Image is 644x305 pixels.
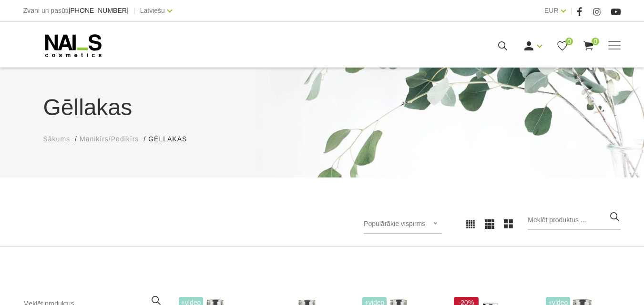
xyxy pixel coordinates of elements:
[571,5,572,17] span: |
[148,134,196,144] li: Gēllakas
[80,135,139,143] span: Manikīrs/Pedikīrs
[23,5,129,17] div: Zvani un pasūti
[544,5,559,16] a: EUR
[565,38,573,45] span: 0
[583,40,594,52] a: 0
[43,90,601,125] h1: Gēllakas
[140,5,165,16] a: Latviešu
[528,211,621,230] input: Meklēt produktus ...
[364,220,425,227] span: Populārākie vispirms
[43,135,71,143] span: Sākums
[133,5,135,17] span: |
[592,38,599,45] span: 0
[43,134,71,144] a: Sākums
[556,40,568,52] a: 0
[69,7,129,14] span: [PHONE_NUMBER]
[80,134,139,144] a: Manikīrs/Pedikīrs
[69,7,129,14] a: [PHONE_NUMBER]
